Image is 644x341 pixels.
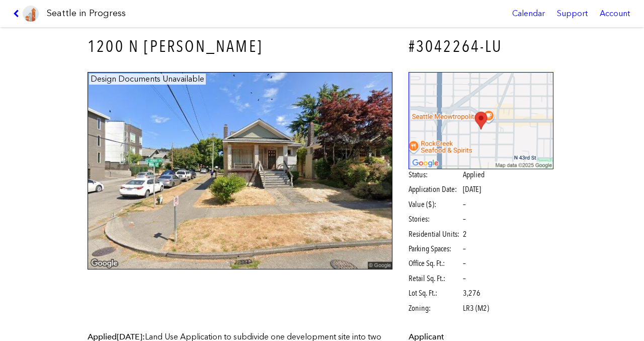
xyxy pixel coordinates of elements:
span: – [463,214,466,225]
span: Parking Spaces: [409,243,461,254]
h1: Seattle in Progress [47,7,126,20]
span: Applied [463,169,485,180]
img: staticmap [409,72,554,169]
img: 1200_N_ALLEN_PL_SEATTLE.jpg [88,72,392,270]
figcaption: Design Documents Unavailable [89,74,206,85]
span: Stories: [409,214,461,225]
span: LR3 (M2) [463,303,489,314]
span: Lot Sq. Ft.: [409,288,461,299]
span: Application Date: [409,184,461,195]
h3: 1200 N [PERSON_NAME] [88,35,392,58]
span: [DATE] [463,184,481,194]
span: Status: [409,169,461,180]
span: Residential Units: [409,229,461,240]
span: Retail Sq. Ft.: [409,273,461,284]
span: Value ($): [409,199,461,210]
span: 3,276 [463,288,480,299]
span: – [463,199,466,210]
span: Office Sq. Ft.: [409,258,461,269]
span: 2 [463,229,467,240]
span: – [463,258,466,269]
span: Zoning: [409,303,461,314]
h4: #3042264-LU [409,35,554,58]
span: – [463,243,466,254]
span: – [463,273,466,284]
img: favicon-96x96.png [23,6,39,22]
